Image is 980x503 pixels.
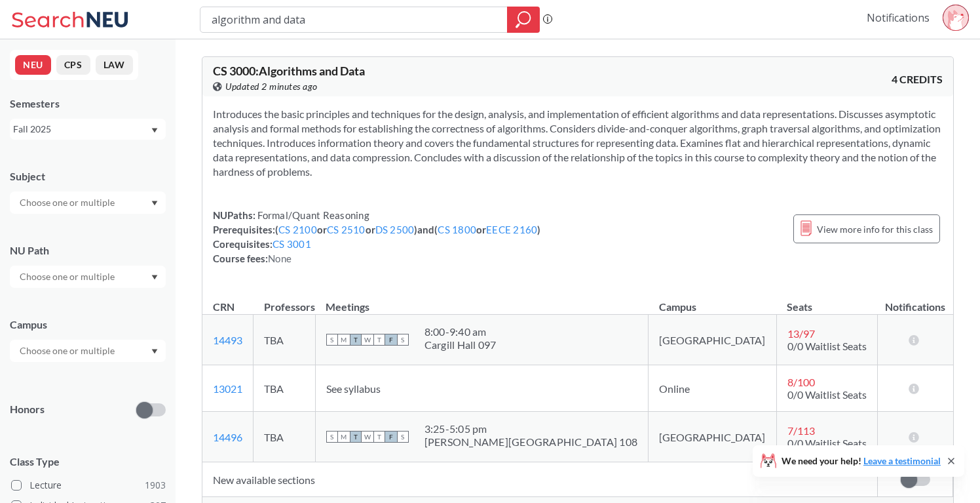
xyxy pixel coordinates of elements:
[213,300,235,314] div: CRN
[254,287,315,315] th: Professors
[782,456,941,466] span: We need your help!
[373,334,385,346] span: T
[397,431,409,443] span: S
[385,431,397,443] span: F
[255,209,369,221] span: Formal/Quant Reasoning
[213,208,540,266] div: NUPaths: Prerequisites: ( or or ) and ( or ) Corequisites: Course fees:
[151,275,158,280] svg: Dropdown arrow
[373,431,385,443] span: T
[350,334,362,346] span: T
[787,340,867,352] span: 0/0 Waitlist Seats
[10,243,166,258] div: NU Path
[10,317,166,332] div: Campus
[385,334,397,346] span: F
[10,191,166,214] div: Dropdown arrow
[649,315,777,365] td: [GEOGRAPHIC_DATA]
[10,96,166,111] div: Semesters
[397,334,409,346] span: S
[213,382,242,395] a: 13021
[15,55,51,75] button: NEU
[326,334,338,346] span: S
[254,365,315,412] td: TBA
[210,9,498,31] input: Class, professor, course number, "phrase"
[13,269,123,285] input: Choose one or multiple
[787,388,867,401] span: 0/0 Waitlist Seats
[10,454,166,469] span: Class Type
[438,224,476,235] a: CS 1800
[424,435,638,449] div: [PERSON_NAME][GEOGRAPHIC_DATA] 108
[327,224,366,235] a: CS 2510
[863,455,941,466] a: Leave a testimonial
[213,334,242,346] a: 14493
[362,334,373,346] span: W
[10,402,45,417] p: Honors
[787,376,815,388] span: 8 / 100
[424,325,497,338] div: 8:00 - 9:40 am
[424,422,638,435] div: 3:25 - 5:05 pm
[151,128,158,133] svg: Dropdown arrow
[202,462,878,497] td: New available sections
[649,365,777,412] td: Online
[151,201,158,206] svg: Dropdown arrow
[375,224,415,235] a: DS 2500
[892,72,943,87] span: 4 CREDITS
[151,349,158,354] svg: Dropdown arrow
[315,287,649,315] th: Meetings
[649,287,777,315] th: Campus
[213,64,365,78] span: CS 3000 : Algorithms and Data
[254,412,315,462] td: TBA
[56,55,90,75] button: CPS
[10,340,166,362] div: Dropdown arrow
[10,266,166,288] div: Dropdown arrow
[350,431,362,443] span: T
[338,431,350,443] span: M
[486,224,537,235] a: EECE 2160
[867,10,930,25] a: Notifications
[268,252,292,264] span: None
[225,79,318,94] span: Updated 2 minutes ago
[787,437,867,449] span: 0/0 Waitlist Seats
[338,334,350,346] span: M
[13,122,150,136] div: Fall 2025
[424,338,497,352] div: Cargill Hall 097
[878,287,953,315] th: Notifications
[649,412,777,462] td: [GEOGRAPHIC_DATA]
[787,327,815,340] span: 13 / 97
[278,224,317,235] a: CS 2100
[787,424,815,437] span: 7 / 113
[13,195,123,211] input: Choose one or multiple
[516,10,531,29] svg: magnifying glass
[213,107,943,179] section: Introduces the basic principles and techniques for the design, analysis, and implementation of ef...
[11,477,166,494] label: Lecture
[254,315,315,365] td: TBA
[776,287,878,315] th: Seats
[10,169,166,184] div: Subject
[145,478,166,493] span: 1903
[213,431,242,443] a: 14496
[10,119,166,140] div: Fall 2025Dropdown arrow
[326,431,338,443] span: S
[507,7,540,33] div: magnifying glass
[96,55,133,75] button: LAW
[273,238,311,250] a: CS 3001
[362,431,373,443] span: W
[817,221,933,237] span: View more info for this class
[326,382,381,395] span: See syllabus
[13,343,123,359] input: Choose one or multiple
